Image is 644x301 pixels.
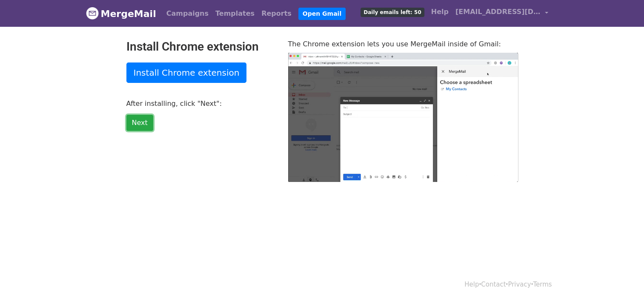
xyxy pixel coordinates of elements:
[455,7,541,17] span: [EMAIL_ADDRESS][DOMAIN_NAME]
[298,8,346,20] a: Open Gmail
[212,5,258,22] a: Templates
[258,5,295,22] a: Reports
[601,260,644,301] iframe: Chat Widget
[533,281,552,288] a: Terms
[508,281,531,288] a: Privacy
[163,5,212,22] a: Campaigns
[126,62,247,83] a: Install Chrome extension
[126,99,275,108] p: After installing, click "Next":
[126,40,275,54] h2: Install Chrome extension
[126,115,153,131] a: Next
[452,3,552,23] a: [EMAIL_ADDRESS][DOMAIN_NAME]
[428,3,452,20] a: Help
[361,8,424,17] span: Daily emails left: 50
[288,40,518,48] p: The Chrome extension lets you use MergeMail inside of Gmail:
[464,281,479,288] a: Help
[481,281,506,288] a: Contact
[86,5,156,23] a: MergeMail
[86,7,99,20] img: MergeMail logo
[357,3,427,20] a: Daily emails left: 50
